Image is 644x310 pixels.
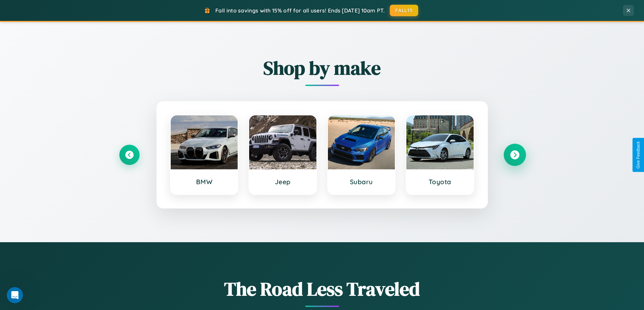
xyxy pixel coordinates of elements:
[119,276,525,302] h1: The Road Less Traveled
[119,55,525,81] h2: Shop by make
[256,178,310,186] h3: Jeep
[390,5,418,16] button: FALL15
[413,178,467,186] h3: Toyota
[177,178,231,186] h3: BMW
[335,178,388,186] h3: Subaru
[636,141,641,169] div: Give Feedback
[215,7,385,14] span: Fall into savings with 15% off for all users! Ends [DATE] 10am PT.
[7,287,23,303] iframe: Intercom live chat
